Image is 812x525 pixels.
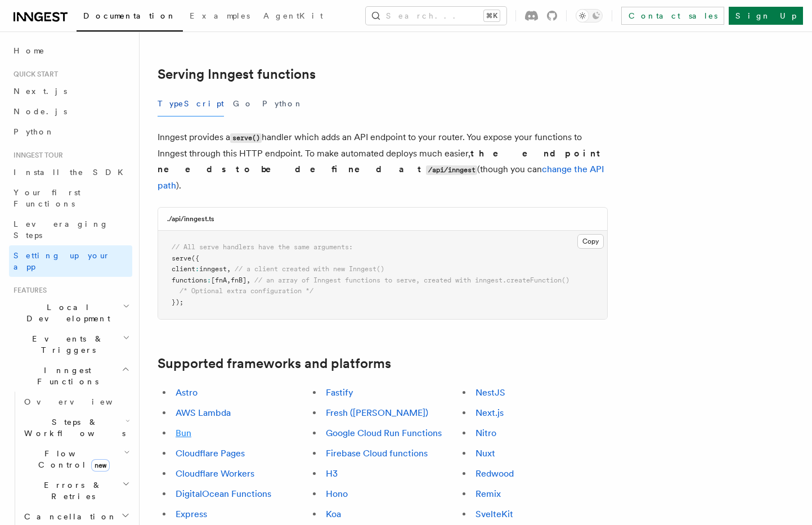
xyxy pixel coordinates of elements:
button: Search...⌘K [366,7,506,25]
a: Sign Up [729,7,803,25]
button: Local Development [9,297,132,329]
span: Features [9,286,47,295]
a: H3 [326,468,338,479]
span: Cancellation [20,511,117,522]
a: Astro [176,387,198,398]
span: Leveraging Steps [14,219,109,240]
a: Nitro [475,428,496,438]
a: Leveraging Steps [9,214,132,245]
a: Nuxt [475,448,495,459]
span: Errors & Retries [20,479,122,502]
span: Python [14,127,55,136]
a: Setting up your app [9,245,132,277]
a: Next.js [475,407,504,418]
span: inngest [199,265,227,273]
span: , [227,265,231,273]
a: DigitalOcean Functions [176,488,271,499]
span: Inngest tour [9,151,63,160]
a: Contact sales [621,7,724,25]
a: Supported frameworks and platforms [158,356,391,371]
a: Google Cloud Run Functions [326,428,442,438]
a: Cloudflare Workers [176,468,254,479]
a: Home [9,41,132,61]
a: Examples [183,3,257,30]
span: Node.js [14,107,67,116]
span: /* Optional extra configuration */ [180,287,313,295]
span: Overview [24,397,140,406]
a: Install the SDK [9,162,132,182]
code: serve() [230,133,262,143]
button: Flow Controlnew [20,443,132,475]
a: Documentation [77,3,183,32]
a: Koa [326,509,341,519]
span: Inngest Functions [9,365,122,387]
button: Python [262,91,303,116]
a: SvelteKit [475,509,513,519]
a: AgentKit [257,3,330,30]
span: AgentKit [263,11,323,20]
a: Python [9,122,132,142]
button: Toggle dark mode [576,9,603,23]
span: [fnA [211,276,227,284]
span: : [195,265,199,273]
span: ({ [191,254,199,262]
span: Local Development [9,302,123,324]
a: Serving Inngest functions [158,66,316,82]
a: Node.js [9,101,132,122]
span: Setting up your app [14,251,110,271]
a: NestJS [475,387,505,398]
span: fnB] [231,276,246,284]
span: Documentation [83,11,176,20]
a: Firebase Cloud functions [326,448,428,459]
span: Install the SDK [14,168,130,177]
a: Redwood [475,468,514,479]
span: Events & Triggers [9,333,123,356]
span: Home [14,45,45,56]
span: // All serve handlers have the same arguments: [172,243,353,251]
kbd: ⌘K [484,10,500,21]
span: new [91,459,110,472]
a: Overview [20,392,132,412]
button: Errors & Retries [20,475,132,506]
a: Remix [475,488,501,499]
span: Next.js [14,87,67,96]
a: AWS Lambda [176,407,231,418]
span: Steps & Workflows [20,416,125,439]
span: // a client created with new Inngest() [235,265,384,273]
span: Quick start [9,70,58,79]
span: , [246,276,250,284]
span: Your first Functions [14,188,80,208]
span: functions [172,276,207,284]
a: Fastify [326,387,353,398]
button: Steps & Workflows [20,412,132,443]
span: Examples [190,11,250,20]
h3: ./api/inngest.ts [167,214,214,223]
span: serve [172,254,191,262]
span: client [172,265,195,273]
button: TypeScript [158,91,224,116]
a: Your first Functions [9,182,132,214]
a: Express [176,509,207,519]
button: Inngest Functions [9,360,132,392]
a: Fresh ([PERSON_NAME]) [326,407,428,418]
a: Bun [176,428,191,438]
a: Hono [326,488,348,499]
a: Next.js [9,81,132,101]
button: Events & Triggers [9,329,132,360]
span: , [227,276,231,284]
code: /api/inngest [426,165,477,175]
button: Go [233,91,253,116]
span: : [207,276,211,284]
a: Cloudflare Pages [176,448,245,459]
span: Flow Control [20,448,124,470]
span: }); [172,298,183,306]
button: Copy [577,234,604,249]
p: Inngest provides a handler which adds an API endpoint to your router. You expose your functions t... [158,129,608,194]
span: // an array of Inngest functions to serve, created with inngest.createFunction() [254,276,569,284]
